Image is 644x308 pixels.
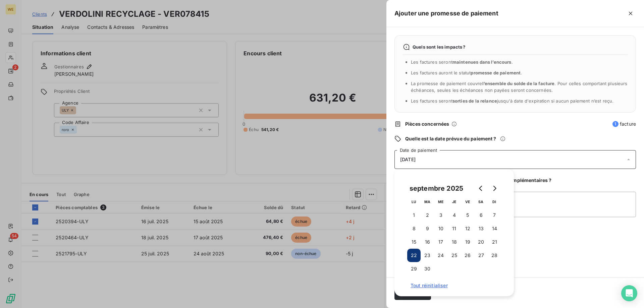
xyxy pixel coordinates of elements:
[411,81,628,93] span: La promesse de paiement couvre . Pour celles comportant plusieurs échéances, seules les échéances...
[434,208,447,222] button: 3
[434,235,447,249] button: 17
[405,135,496,142] span: Quelle est la date prévue du paiement ?
[612,121,619,127] span: 1
[447,208,461,222] button: 4
[474,249,488,262] button: 27
[411,98,613,104] span: Les factures seront jusqu'à date d'expiration si aucun paiement n’est reçu.
[421,222,434,235] button: 9
[394,192,636,217] textarea: [DATE]
[461,249,474,262] button: 26
[407,195,421,208] th: lundi
[461,208,474,222] button: 5
[413,44,466,50] span: Quels sont les impacts ?
[405,121,449,127] span: Pièces concernées
[488,182,501,195] button: Go to next month
[434,222,447,235] button: 10
[452,98,497,104] span: sorties de la relance
[411,70,522,75] span: Les factures auront le statut .
[407,183,466,194] div: septembre 2025
[411,59,513,65] span: Les factures seront .
[447,222,461,235] button: 11
[407,262,421,275] button: 29
[461,195,474,208] th: vendredi
[447,235,461,249] button: 18
[407,235,421,249] button: 15
[407,222,421,235] button: 8
[421,208,434,222] button: 2
[474,182,488,195] button: Go to previous month
[474,195,488,208] th: samedi
[411,283,498,288] span: Tout réinitialiser
[488,249,501,262] button: 28
[482,81,555,86] span: l’ensemble du solde de la facture
[421,249,434,262] button: 23
[407,208,421,222] button: 1
[421,262,434,275] button: 30
[488,222,501,235] button: 14
[400,157,416,162] span: [DATE]
[471,70,521,75] span: promesse de paiement
[452,59,512,65] span: maintenues dans l’encours
[434,195,447,208] th: mercredi
[447,195,461,208] th: jeudi
[394,9,498,18] h5: Ajouter une promesse de paiement
[447,249,461,262] button: 25
[621,285,637,301] div: Open Intercom Messenger
[461,235,474,249] button: 19
[421,235,434,249] button: 16
[434,249,447,262] button: 24
[488,235,501,249] button: 21
[612,121,636,127] span: facture
[407,249,421,262] button: 22
[474,208,488,222] button: 6
[474,222,488,235] button: 13
[474,235,488,249] button: 20
[488,195,501,208] th: dimanche
[461,222,474,235] button: 12
[488,208,501,222] button: 7
[421,195,434,208] th: mardi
